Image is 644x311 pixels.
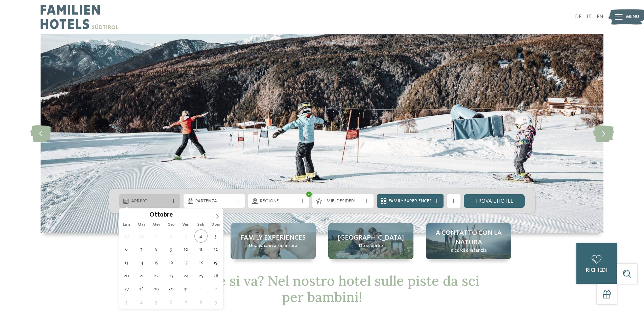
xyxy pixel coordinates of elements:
[165,256,178,269] span: Ottobre 16, 2025
[178,223,193,227] span: Ven
[209,295,222,309] span: Novembre 9, 2025
[180,243,193,256] span: Ottobre 10, 2025
[451,247,487,254] span: Ricordi d’infanzia
[231,223,316,259] a: Hotel sulle piste da sci per bambini: divertimento senza confini Family experiences Una vacanza s...
[194,295,208,309] span: Novembre 8, 2025
[586,268,607,273] span: richiedi
[41,34,603,233] img: Hotel sulle piste da sci per bambini: divertimento senza confini
[193,223,208,227] span: Sab
[119,223,134,227] span: Lun
[324,198,362,205] span: I miei desideri
[209,256,222,269] span: Ottobre 19, 2025
[150,295,163,309] span: Novembre 5, 2025
[194,243,208,256] span: Ottobre 11, 2025
[194,256,208,269] span: Ottobre 18, 2025
[135,256,148,269] span: Ottobre 14, 2025
[180,295,193,309] span: Novembre 7, 2025
[180,256,193,269] span: Ottobre 17, 2025
[164,223,178,227] span: Gio
[135,269,148,282] span: Ottobre 21, 2025
[389,198,432,205] span: Family Experiences
[209,243,222,256] span: Ottobre 12, 2025
[120,243,133,256] span: Ottobre 6, 2025
[587,14,592,20] a: IT
[149,223,164,227] span: Mer
[576,243,617,284] a: richiedi
[135,282,148,295] span: Ottobre 28, 2025
[165,272,479,306] span: Dov’è che si va? Nel nostro hotel sulle piste da sci per bambini!
[135,229,148,243] span: Settembre 30, 2025
[260,198,297,205] span: Regione
[597,14,603,20] a: EN
[328,223,413,259] a: Hotel sulle piste da sci per bambini: divertimento senza confini [GEOGRAPHIC_DATA] Da scoprire
[120,282,133,295] span: Ottobre 27, 2025
[426,223,511,259] a: Hotel sulle piste da sci per bambini: divertimento senza confini A contatto con la natura Ricordi...
[120,269,133,282] span: Ottobre 20, 2025
[131,198,169,205] span: Arrivo
[150,243,163,256] span: Ottobre 8, 2025
[120,256,133,269] span: Ottobre 13, 2025
[180,269,193,282] span: Ottobre 24, 2025
[209,282,222,295] span: Novembre 2, 2025
[249,243,297,249] span: Una vacanza su misura
[120,229,133,243] span: Settembre 29, 2025
[195,198,233,205] span: Partenza
[120,295,133,309] span: Novembre 3, 2025
[165,243,178,256] span: Ottobre 9, 2025
[150,282,163,295] span: Ottobre 29, 2025
[135,295,148,309] span: Novembre 4, 2025
[575,14,581,20] a: DE
[180,229,193,243] span: Ottobre 3, 2025
[150,229,163,243] span: Ottobre 1, 2025
[241,233,306,243] span: Family experiences
[165,295,178,309] span: Novembre 6, 2025
[165,229,178,243] span: Ottobre 2, 2025
[165,282,178,295] span: Ottobre 30, 2025
[464,194,525,208] a: trova l’hotel
[208,223,223,227] span: Dom
[433,228,504,247] span: A contatto con la natura
[209,229,222,243] span: Ottobre 5, 2025
[150,269,163,282] span: Ottobre 22, 2025
[134,223,149,227] span: Mar
[150,256,163,269] span: Ottobre 15, 2025
[209,269,222,282] span: Ottobre 26, 2025
[180,282,193,295] span: Ottobre 31, 2025
[194,269,208,282] span: Ottobre 25, 2025
[194,229,208,243] span: Ottobre 4, 2025
[173,211,195,218] input: Year
[165,269,178,282] span: Ottobre 23, 2025
[626,14,639,20] span: Menu
[149,212,173,219] span: Ottobre
[338,233,404,243] span: [GEOGRAPHIC_DATA]
[135,243,148,256] span: Ottobre 7, 2025
[194,282,208,295] span: Novembre 1, 2025
[359,243,383,249] span: Da scoprire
